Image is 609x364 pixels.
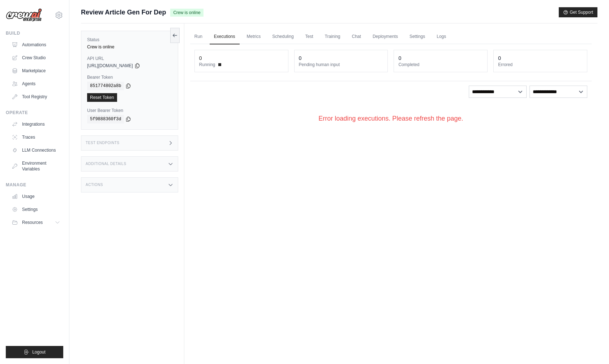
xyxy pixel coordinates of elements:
[498,62,583,68] dt: Errored
[398,55,401,62] div: 0
[368,29,402,44] a: Deployments
[87,74,172,80] label: Bearer Token
[87,93,117,102] a: Reset Token
[190,102,592,135] div: Error loading executions. Please refresh the page.
[6,8,42,22] img: Logo
[559,7,597,17] button: Get Support
[9,217,63,228] button: Resources
[86,162,126,166] h3: Additional Details
[170,9,203,17] span: Crew is online
[301,29,318,44] a: Test
[87,82,124,90] code: 851774802a8b
[9,78,63,90] a: Agents
[22,220,43,225] span: Resources
[9,118,63,130] a: Integrations
[348,29,365,44] a: Chat
[190,29,207,44] a: Run
[9,204,63,215] a: Settings
[210,29,240,44] a: Executions
[87,108,172,113] label: User Bearer Token
[405,29,429,44] a: Settings
[432,29,450,44] a: Logs
[86,141,120,145] h3: Test Endpoints
[9,65,63,77] a: Marketplace
[9,131,63,143] a: Traces
[9,91,63,103] a: Tool Registry
[87,115,124,123] code: 5f9888360f3d
[32,349,46,355] span: Logout
[6,110,63,116] div: Operate
[268,29,298,44] a: Scheduling
[199,55,202,62] div: 0
[299,62,383,68] dt: Pending human input
[87,56,172,61] label: API URL
[243,29,265,44] a: Metrics
[6,346,63,358] button: Logout
[9,157,63,175] a: Environment Variables
[321,29,345,44] a: Training
[86,183,103,187] h3: Actions
[9,39,63,51] a: Automations
[498,55,501,62] div: 0
[6,30,63,36] div: Build
[9,191,63,202] a: Usage
[9,52,63,64] a: Crew Studio
[9,144,63,156] a: LLM Connections
[199,62,215,68] span: Running
[398,62,483,68] dt: Completed
[87,37,172,43] label: Status
[87,63,133,69] span: [URL][DOMAIN_NAME]
[87,44,172,50] div: Crew is online
[81,7,166,17] span: Review Article Gen For Dep
[299,55,302,62] div: 0
[6,182,63,188] div: Manage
